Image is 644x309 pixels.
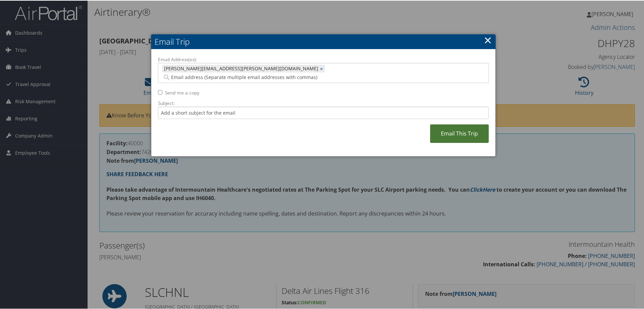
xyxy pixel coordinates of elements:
[484,33,492,46] a: ×
[151,34,495,48] h2: Email Trip
[162,73,425,80] input: Email address (Separate multiple email addresses with commas)
[158,99,489,106] label: Subject:
[163,65,318,71] span: [PERSON_NAME][EMAIL_ADDRESS][PERSON_NAME][DOMAIN_NAME]
[320,65,324,71] a: ×
[430,124,489,142] a: Email This Trip
[158,55,489,62] label: Email Address(es):
[165,89,199,95] label: Send me a copy
[158,106,489,118] input: Add a short subject for the email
